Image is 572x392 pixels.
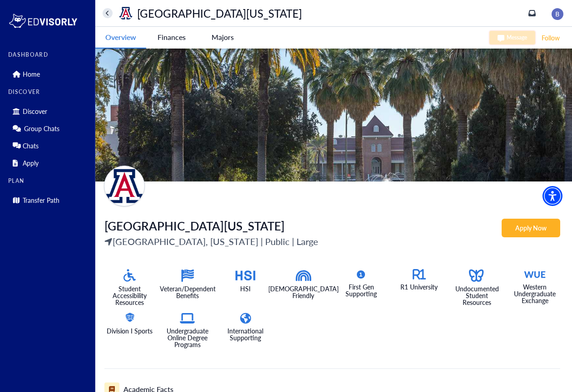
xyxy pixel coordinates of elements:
[104,217,285,234] span: [GEOGRAPHIC_DATA][US_STATE]
[95,49,572,181] img: https://edvisorly.s3.us-west-1.amazonaws.com/universities/635b51413120d350483f5e5d/the-university...
[8,156,89,170] div: Apply
[8,12,78,30] img: logo
[240,285,251,292] p: HSI
[104,166,145,206] img: universityName
[163,328,213,348] p: Undergraduate Online Degree Programs
[23,196,59,204] p: Transfer Path
[104,285,155,306] p: Student Accessibility Resources
[104,235,318,248] p: [GEOGRAPHIC_DATA], [US_STATE] | Public | Large
[336,284,387,297] p: First Gen Supporting
[510,284,561,304] p: Western Undergraduate Exchange
[400,284,438,290] p: R1 University
[8,104,89,118] div: Discover
[452,285,503,306] p: Undocumented Student Resources
[8,89,89,95] label: DISCOVER
[220,328,271,341] p: International Supporting
[23,159,39,167] p: Apply
[8,178,89,184] label: PLAN
[268,285,339,299] p: [DEMOGRAPHIC_DATA] Friendly
[8,193,89,207] div: Transfer Path
[107,328,153,334] p: Division I Sports
[541,32,561,44] button: Follow
[23,70,40,78] p: Home
[8,52,89,58] label: DASHBOARD
[23,142,39,150] p: Chats
[24,125,59,132] p: Group Chats
[8,121,89,136] div: Group Chats
[146,27,197,48] button: Finances
[23,108,47,115] p: Discover
[160,285,216,299] p: Veteran/Dependent Benefits
[197,27,248,48] button: Majors
[95,27,146,49] button: Overview
[542,186,562,206] div: Accessibility Menu
[8,138,89,153] div: Chats
[502,219,560,237] button: Apply Now
[118,6,133,20] img: universityName
[552,8,563,20] img: image
[137,8,302,18] p: [GEOGRAPHIC_DATA][US_STATE]
[8,67,89,81] div: Home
